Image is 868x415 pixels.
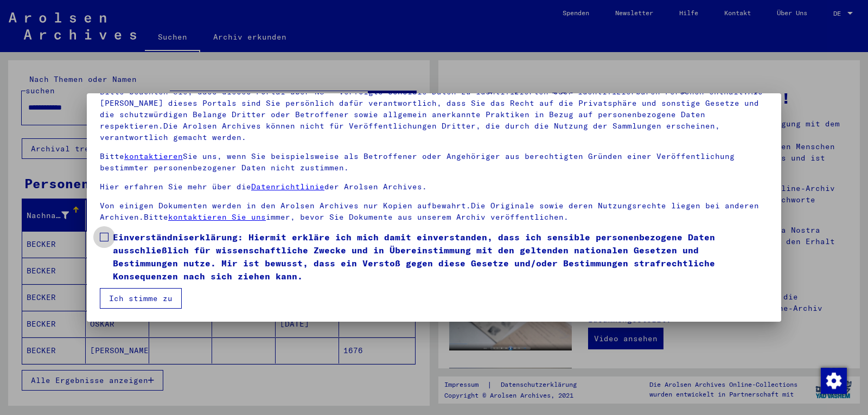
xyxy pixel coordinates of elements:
p: Bitte Sie uns, wenn Sie beispielsweise als Betroffener oder Angehöriger aus berechtigten Gründen ... [100,151,768,174]
span: Einverständniserklärung: Hiermit erkläre ich mich damit einverstanden, dass ich sensible personen... [113,231,768,283]
p: Hier erfahren Sie mehr über die der Arolsen Archives. [100,181,768,193]
img: Zustimmung ändern [821,368,847,394]
a: kontaktieren Sie uns [168,212,266,222]
a: Datenrichtlinie [251,182,324,191]
a: kontaktieren [124,151,183,161]
div: Zustimmung ändern [820,367,846,393]
p: Bitte beachten Sie, dass dieses Portal über NS - Verfolgte sensible Daten zu identifizierten oder... [100,86,768,143]
button: Ich stimme zu [100,288,182,309]
p: Von einigen Dokumenten werden in den Arolsen Archives nur Kopien aufbewahrt.Die Originale sowie d... [100,200,768,223]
